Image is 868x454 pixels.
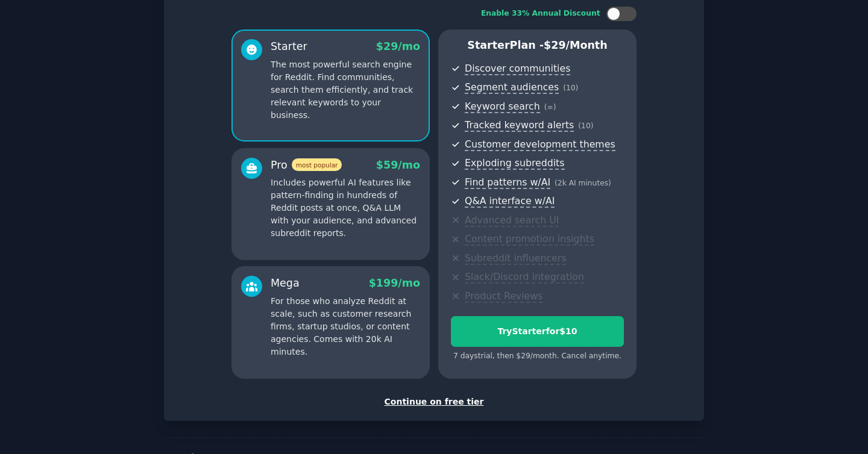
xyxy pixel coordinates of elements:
[465,290,542,303] span: Product Reviews
[465,233,594,246] span: Content promotion insights
[465,195,555,208] span: Q&A interface w/AI
[465,176,550,189] span: Find patterns w/AI
[271,295,420,358] p: For those who analyze Reddit at scale, such as customer research firms, startup studios, or conte...
[376,40,420,52] span: $ 29 /mo
[563,84,578,92] span: ( 10 )
[177,396,691,408] div: Continue on free tier
[376,159,420,171] span: $ 59 /mo
[578,122,593,130] span: ( 10 )
[271,176,420,240] p: Includes powerful AI features like pattern-finding in hundreds of Reddit posts at once, Q&A LLM w...
[271,39,307,54] div: Starter
[465,271,584,284] span: Slack/Discord integration
[369,277,420,289] span: $ 199 /mo
[465,214,559,227] span: Advanced search UI
[465,138,615,151] span: Customer development themes
[451,351,624,362] div: 7 days trial, then $ 29 /month . Cancel anytime.
[271,158,342,173] div: Pro
[451,38,624,53] p: Starter Plan -
[271,276,300,291] div: Mega
[271,58,420,122] p: The most powerful search engine for Reddit. Find communities, search them efficiently, and track ...
[451,316,624,347] button: TryStarterfor$10
[481,8,600,19] div: Enable 33% Annual Discount
[555,179,611,187] span: ( 2k AI minutes )
[292,158,342,171] span: most popular
[465,252,566,265] span: Subreddit influencers
[465,119,574,132] span: Tracked keyword alerts
[544,103,556,111] span: ( ∞ )
[451,325,623,338] div: Try Starter for $10
[544,39,608,51] span: $ 29 /month
[465,63,570,75] span: Discover communities
[465,101,540,113] span: Keyword search
[465,157,564,170] span: Exploding subreddits
[465,81,559,94] span: Segment audiences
